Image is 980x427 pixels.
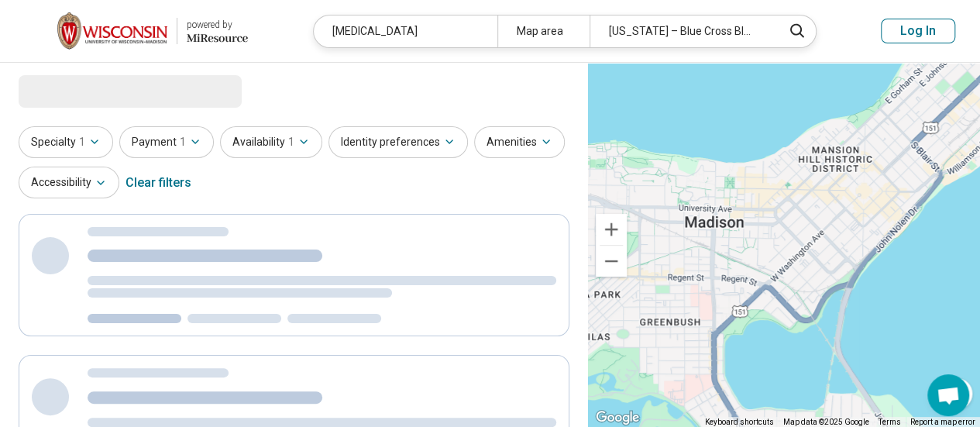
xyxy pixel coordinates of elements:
button: Zoom out [596,246,627,277]
a: University of Wisconsin-Madisonpowered by [25,12,248,50]
span: 1 [180,134,186,150]
button: Availability1 [220,126,322,158]
button: Payment1 [119,126,214,158]
button: Zoom in [596,214,627,245]
button: Specialty1 [19,126,113,158]
span: 1 [79,134,85,150]
button: Identity preferences [328,126,468,158]
span: Loading... [19,75,149,106]
img: University of Wisconsin-Madison [57,12,167,50]
div: powered by [187,18,248,32]
a: Report a map error [910,418,975,426]
span: Map data ©2025 Google [783,418,869,426]
div: Map area [497,15,590,47]
span: 1 [288,134,294,150]
button: Log In [881,19,955,43]
div: Clear filters [126,164,191,201]
div: [US_STATE] – Blue Cross Blue Shield [590,15,773,47]
button: Accessibility [19,167,119,198]
div: [MEDICAL_DATA] [314,15,497,47]
div: Open chat [927,374,969,416]
a: Terms (opens in new tab) [879,418,901,426]
button: Amenities [474,126,565,158]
